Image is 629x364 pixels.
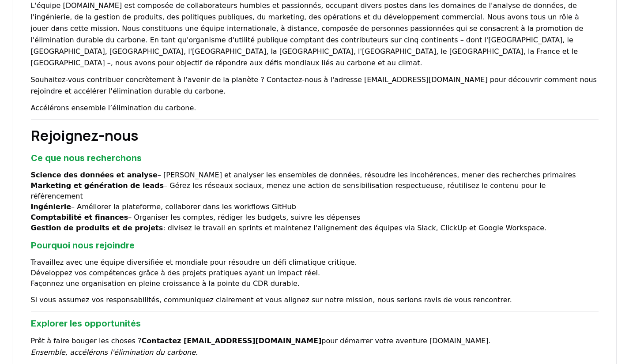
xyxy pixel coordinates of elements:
font: Travaillez avec une équipe diversifiée et mondiale pour résoudre un défi climatique critique. [31,258,357,266]
font: Marketing et génération de leads [31,181,164,190]
font: Ce que nous recherchons [31,153,142,163]
font: – Gérez les réseaux sociaux, menez une action de sensibilisation respectueuse, réutilisez le cont... [31,181,546,200]
font: L'équipe [DOMAIN_NAME] est composée de collaborateurs humbles et passionnés, occupant divers post... [31,1,584,67]
font: Contactez [EMAIL_ADDRESS][DOMAIN_NAME] [142,337,322,345]
font: – [PERSON_NAME] et analyser les ensembles de données, résoudre les incohérences, mener des recher... [158,171,576,179]
font: Souhaitez-vous contribuer concrètement à l'avenir de la planète ? Contactez-nous à l'adresse [EMA... [31,75,597,95]
font: Gestion de produits et de projets [31,224,163,232]
font: Prêt à faire bouger les choses ? [31,337,142,345]
font: pour démarrer votre aventure [DOMAIN_NAME]. [321,337,490,345]
font: Pourquoi nous rejoindre [31,240,135,251]
font: Explorer les opportunités [31,318,141,329]
font: Ingénierie [31,203,72,211]
font: Développez vos compétences grâce à des projets pratiques ayant un impact réel. [31,269,320,277]
font: – Organiser les comptes, rédiger les budgets, suivre les dépenses [128,213,360,221]
font: : divisez le travail en sprints et maintenez l'alignement des équipes via Slack, ClickUp et Googl... [163,224,546,232]
font: Accélérons ensemble l’élimination du carbone. [31,104,196,112]
font: Rejoignez-nous [31,126,138,145]
font: – Améliorer la plateforme, collaborer dans les workflows GitHub [71,203,296,211]
font: Ensemble, accélérons l'élimination du carbone. [31,348,198,356]
font: Si vous assumez vos responsabilités, communiquez clairement et vous alignez sur notre mission, no... [31,296,512,304]
font: Façonnez une organisation en pleine croissance à la pointe du CDR durable. [31,279,300,288]
font: Comptabilité et finances [31,213,128,221]
font: Science des données et analyse [31,171,158,179]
